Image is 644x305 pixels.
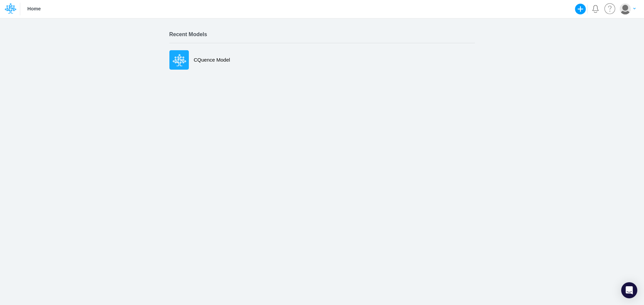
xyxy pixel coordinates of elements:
[28,5,42,13] p: Home
[194,56,235,64] p: CQuence Model
[621,282,637,298] div: Open Intercom Messenger
[169,49,475,71] a: CQuence Model
[169,31,475,37] h2: Recent Models
[592,5,599,13] a: Notifications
